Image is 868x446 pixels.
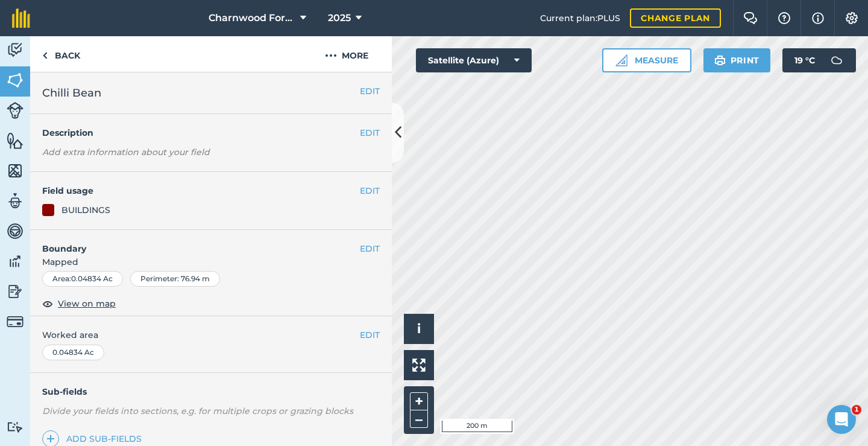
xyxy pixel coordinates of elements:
button: Satellite (Azure) [416,48,532,72]
h4: Field usage [42,184,360,197]
span: 2025 [328,11,351,25]
img: svg+xml;base64,PD94bWwgdmVyc2lvbj0iMS4wIiBlbmNvZGluZz0idXRmLTgiPz4KPCEtLSBHZW5lcmF0b3I6IEFkb2JlIE... [7,313,24,330]
button: EDIT [360,242,380,255]
span: 1 [852,405,861,415]
button: EDIT [360,184,380,197]
img: svg+xml;base64,PD94bWwgdmVyc2lvbj0iMS4wIiBlbmNvZGluZz0idXRmLTgiPz4KPCEtLSBHZW5lcmF0b3I6IEFkb2JlIE... [7,252,24,270]
button: Measure [602,48,691,72]
img: svg+xml;base64,PD94bWwgdmVyc2lvbj0iMS4wIiBlbmNvZGluZz0idXRmLTgiPz4KPCEtLSBHZW5lcmF0b3I6IEFkb2JlIE... [7,41,24,59]
img: svg+xml;base64,PD94bWwgdmVyc2lvbj0iMS4wIiBlbmNvZGluZz0idXRmLTgiPz4KPCEtLSBHZW5lcmF0b3I6IEFkb2JlIE... [7,222,24,240]
span: Charnwood Forest Alpacas [209,11,295,25]
h4: Boundary [30,230,360,255]
span: Chilli Bean [42,84,101,101]
a: Back [30,36,92,72]
button: EDIT [360,328,380,342]
img: Ruler icon [615,54,627,66]
button: Print [703,48,771,72]
em: Add extra information about your field [42,147,210,158]
button: More [301,36,392,72]
div: Area : 0.04834 Ac [42,271,123,287]
em: Divide your fields into sections, e.g. for multiple crops or grazing blocks [42,406,353,416]
span: i [417,321,421,336]
img: svg+xml;base64,PHN2ZyB4bWxucz0iaHR0cDovL3d3dy53My5vcmcvMjAwMC9zdmciIHdpZHRoPSIxNyIgaGVpZ2h0PSIxNy... [812,11,824,25]
span: View on map [58,297,116,310]
button: View on map [42,296,116,311]
button: EDIT [360,126,380,139]
button: + [410,392,428,410]
div: BUILDINGS [61,203,110,217]
img: Four arrows, one pointing top left, one top right, one bottom right and the last bottom left [412,358,426,372]
iframe: Intercom live chat [827,405,856,434]
span: 19 ° C [794,48,815,72]
img: svg+xml;base64,PHN2ZyB4bWxucz0iaHR0cDovL3d3dy53My5vcmcvMjAwMC9zdmciIHdpZHRoPSI5IiBoZWlnaHQ9IjI0Ii... [42,48,48,63]
img: fieldmargin Logo [12,8,30,28]
img: svg+xml;base64,PHN2ZyB4bWxucz0iaHR0cDovL3d3dy53My5vcmcvMjAwMC9zdmciIHdpZHRoPSIxNCIgaGVpZ2h0PSIyNC... [46,432,55,446]
img: svg+xml;base64,PHN2ZyB4bWxucz0iaHR0cDovL3d3dy53My5vcmcvMjAwMC9zdmciIHdpZHRoPSI1NiIgaGVpZ2h0PSI2MC... [7,71,24,89]
button: EDIT [360,84,380,98]
h4: Sub-fields [30,385,392,398]
img: svg+xml;base64,PD94bWwgdmVyc2lvbj0iMS4wIiBlbmNvZGluZz0idXRmLTgiPz4KPCEtLSBHZW5lcmF0b3I6IEFkb2JlIE... [7,421,24,433]
span: Mapped [30,255,392,269]
a: Change plan [630,8,721,28]
img: svg+xml;base64,PHN2ZyB4bWxucz0iaHR0cDovL3d3dy53My5vcmcvMjAwMC9zdmciIHdpZHRoPSI1NiIgaGVpZ2h0PSI2MC... [7,162,24,180]
div: Perimeter : 76.94 m [130,271,220,287]
img: svg+xml;base64,PHN2ZyB4bWxucz0iaHR0cDovL3d3dy53My5vcmcvMjAwMC9zdmciIHdpZHRoPSI1NiIgaGVpZ2h0PSI2MC... [7,132,24,150]
img: svg+xml;base64,PD94bWwgdmVyc2lvbj0iMS4wIiBlbmNvZGluZz0idXRmLTgiPz4KPCEtLSBHZW5lcmF0b3I6IEFkb2JlIE... [825,48,849,72]
img: svg+xml;base64,PHN2ZyB4bWxucz0iaHR0cDovL3d3dy53My5vcmcvMjAwMC9zdmciIHdpZHRoPSIxOSIgaGVpZ2h0PSIyNC... [714,53,726,68]
button: i [404,314,434,344]
img: svg+xml;base64,PHN2ZyB4bWxucz0iaHR0cDovL3d3dy53My5vcmcvMjAwMC9zdmciIHdpZHRoPSIxOCIgaGVpZ2h0PSIyNC... [42,296,53,311]
button: – [410,410,428,428]
img: svg+xml;base64,PD94bWwgdmVyc2lvbj0iMS4wIiBlbmNvZGluZz0idXRmLTgiPz4KPCEtLSBHZW5lcmF0b3I6IEFkb2JlIE... [7,102,24,119]
button: 19 °C [782,48,856,72]
img: svg+xml;base64,PD94bWwgdmVyc2lvbj0iMS4wIiBlbmNvZGluZz0idXRmLTgiPz4KPCEtLSBHZW5lcmF0b3I6IEFkb2JlIE... [7,282,24,301]
img: A question mark icon [777,12,791,24]
h4: Description [42,126,380,139]
img: svg+xml;base64,PHN2ZyB4bWxucz0iaHR0cDovL3d3dy53My5vcmcvMjAwMC9zdmciIHdpZHRoPSIyMCIgaGVpZ2h0PSIyNC... [325,48,337,63]
span: Current plan : PLUS [540,11,620,25]
img: svg+xml;base64,PD94bWwgdmVyc2lvbj0iMS4wIiBlbmNvZGluZz0idXRmLTgiPz4KPCEtLSBHZW5lcmF0b3I6IEFkb2JlIE... [7,192,24,210]
img: A cog icon [844,12,859,24]
img: Two speech bubbles overlapping with the left bubble in the forefront [743,12,758,24]
div: 0.04834 Ac [42,345,104,360]
span: Worked area [42,328,380,342]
